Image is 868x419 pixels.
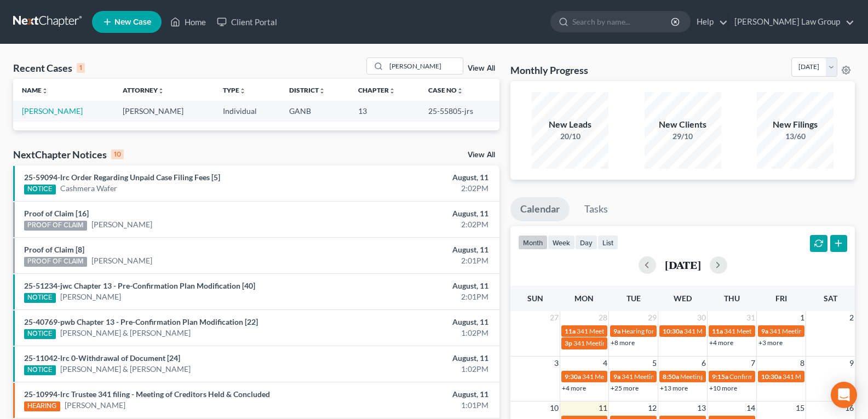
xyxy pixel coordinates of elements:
[663,372,679,381] span: 8:50a
[60,364,191,375] a: [PERSON_NAME] & [PERSON_NAME]
[24,293,56,303] div: NOTICE
[548,235,575,250] button: week
[457,88,463,94] i: unfold_more
[518,235,548,250] button: month
[645,131,721,142] div: 29/10
[24,257,87,267] div: PROOF OF CLAIM
[91,255,152,266] a: [PERSON_NAME]
[280,101,349,121] td: GANB
[647,311,658,324] span: 29
[565,327,576,335] span: 11a
[613,372,620,381] span: 9a
[319,88,325,94] i: unfold_more
[602,357,608,370] span: 4
[289,86,325,94] a: Districtunfold_more
[645,118,721,131] div: New Clients
[565,339,572,347] span: 3p
[527,294,543,303] span: Sun
[532,131,608,142] div: 20/10
[13,61,85,74] div: Recent Cases
[575,235,597,250] button: day
[468,151,495,159] a: View All
[510,64,588,77] h3: Monthly Progress
[114,101,215,121] td: [PERSON_NAME]
[582,372,681,381] span: 341 Meeting for [PERSON_NAME]
[724,294,740,303] span: Thu
[729,12,854,32] a: [PERSON_NAME] Law Group
[549,311,560,324] span: 27
[24,245,84,254] a: Proof of Claim [8]
[165,12,211,32] a: Home
[24,365,56,375] div: NOTICE
[709,338,733,347] a: +4 more
[24,329,56,339] div: NOTICE
[24,401,60,411] div: HEARING
[597,235,618,250] button: list
[341,183,488,194] div: 2:02PM
[848,311,855,324] span: 2
[574,294,594,303] span: Mon
[573,339,730,347] span: 341 Meeting for [PERSON_NAME] & [PERSON_NAME]
[22,106,83,116] a: [PERSON_NAME]
[562,384,586,392] a: +4 more
[795,401,806,415] span: 15
[660,384,688,392] a: +13 more
[758,338,783,347] a: +3 more
[341,208,488,219] div: August, 11
[597,311,608,324] span: 28
[341,255,488,266] div: 2:01PM
[42,88,48,94] i: unfold_more
[341,317,488,328] div: August, 11
[24,221,87,231] div: PROOF OF CLAIM
[745,401,756,415] span: 14
[77,63,85,73] div: 1
[565,372,581,381] span: 9:30a
[691,12,728,32] a: Help
[60,328,191,338] a: [PERSON_NAME] & [PERSON_NAME]
[549,401,560,415] span: 10
[799,311,806,324] span: 1
[211,12,283,32] a: Client Portal
[665,259,701,271] h2: [DATE]
[123,86,164,94] a: Attorneyunfold_more
[622,372,720,381] span: 341 Meeting for [PERSON_NAME]
[111,150,124,159] div: 10
[13,148,124,161] div: NextChapter Notices
[626,294,641,303] span: Tue
[341,400,488,411] div: 1:01PM
[611,384,639,392] a: +25 more
[674,294,692,303] span: Wed
[712,372,728,381] span: 9:15a
[757,131,833,142] div: 13/60
[341,328,488,338] div: 1:02PM
[341,389,488,400] div: August, 11
[389,88,395,94] i: unfold_more
[341,291,488,302] div: 2:01PM
[651,357,658,370] span: 5
[24,317,258,326] a: 25-40769-pwb Chapter 13 - Pre-Confirmation Plan Modification [22]
[22,86,48,94] a: Nameunfold_more
[775,294,787,303] span: Fri
[663,327,683,335] span: 10:30a
[24,389,270,399] a: 25-10994-lrc Trustee 341 filing - Meeting of Creditors Held & Concluded
[341,219,488,230] div: 2:02PM
[158,88,164,94] i: unfold_more
[60,291,121,302] a: [PERSON_NAME]
[622,327,707,335] span: Hearing for [PERSON_NAME]
[532,118,608,131] div: New Leads
[428,86,463,94] a: Case Nounfold_more
[214,101,280,121] td: Individual
[750,357,756,370] span: 7
[223,86,246,94] a: Typeunfold_more
[341,244,488,255] div: August, 11
[696,401,707,415] span: 13
[831,382,857,408] div: Open Intercom Messenger
[91,219,152,230] a: [PERSON_NAME]
[24,185,56,194] div: NOTICE
[757,118,833,131] div: New Filings
[647,401,658,415] span: 12
[24,209,89,218] a: Proof of Claim [16]
[700,357,707,370] span: 6
[24,353,180,363] a: 25-11042-lrc 0-Withdrawal of Document [24]
[799,357,806,370] span: 8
